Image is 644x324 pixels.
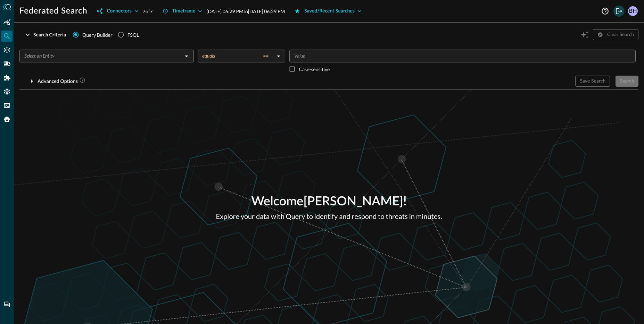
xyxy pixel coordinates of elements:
div: FSQL [127,31,139,39]
div: Addons [2,72,13,83]
div: BH [628,6,638,16]
span: == [263,53,269,59]
p: Case-sensitive [299,66,330,73]
div: Federated Search [1,31,13,42]
input: Value [291,52,633,60]
div: equals [202,53,274,59]
p: Welcome [PERSON_NAME] ! [216,193,442,211]
button: Connectors [93,6,142,17]
span: Query Builder [82,31,113,39]
div: Summary Insights [1,17,13,28]
p: 7 of 7 [143,8,153,15]
button: Saved/Recent Searches [290,6,366,17]
div: Pipelines [1,58,13,69]
button: Search Criteria [19,29,70,40]
button: Open [182,51,191,61]
input: Select an Entity [22,52,180,60]
button: Timeframe [158,6,207,17]
div: Advanced Options [38,77,85,86]
button: Help [600,6,611,17]
div: FSQL [1,100,13,111]
h1: Federated Search [19,6,87,17]
p: Selected date/time range [206,8,285,15]
div: Settings [1,86,13,97]
div: Chat [1,299,13,310]
button: Advanced Options [19,76,90,87]
div: Query Agent [1,114,13,125]
span: equals [202,53,215,59]
div: Connectors [1,44,13,56]
button: Logout [613,6,625,17]
p: Explore your data with Query to identify and respond to threats in minutes. [216,211,442,222]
